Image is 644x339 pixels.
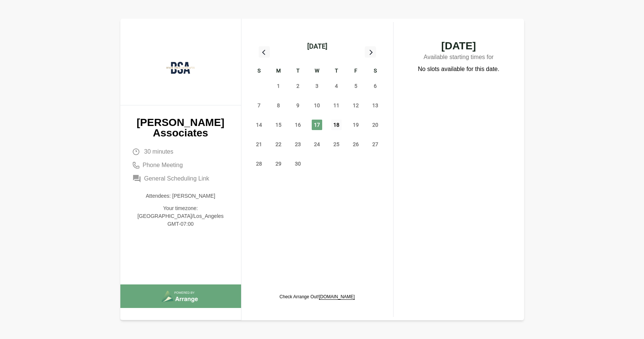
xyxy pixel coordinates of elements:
[273,100,284,111] span: Monday, September 8, 2025
[280,294,355,300] p: Check Arrange Out!
[144,147,173,156] span: 30 minutes
[308,67,327,76] div: W
[273,81,284,91] span: Monday, September 1, 2025
[132,192,229,200] p: Attendees: [PERSON_NAME]
[293,100,303,111] span: Tuesday, September 9, 2025
[331,139,342,150] span: Thursday, September 25, 2025
[312,81,322,91] span: Wednesday, September 3, 2025
[254,120,264,130] span: Sunday, September 14, 2025
[351,139,361,150] span: Friday, September 26, 2025
[351,100,361,111] span: Friday, September 12, 2025
[409,51,509,65] p: Available starting times for
[273,139,284,150] span: Monday, September 22, 2025
[370,120,380,130] span: Saturday, September 20, 2025
[418,65,499,74] p: No slots available for this date.
[346,67,366,76] div: F
[273,158,284,169] span: Monday, September 29, 2025
[132,117,229,138] p: [PERSON_NAME] Associates
[144,174,209,183] span: General Scheduling Link
[370,139,380,150] span: Saturday, September 27, 2025
[132,204,229,228] p: Your timezone: [GEOGRAPHIC_DATA]/Los_Angeles GMT-07:00
[331,100,342,111] span: Thursday, September 11, 2025
[254,139,264,150] span: Sunday, September 21, 2025
[370,81,380,91] span: Saturday, September 6, 2025
[293,158,303,169] span: Tuesday, September 30, 2025
[319,294,355,299] a: [DOMAIN_NAME]
[312,139,322,150] span: Wednesday, September 24, 2025
[331,81,342,91] span: Thursday, September 4, 2025
[351,81,361,91] span: Friday, September 5, 2025
[327,67,346,76] div: T
[293,81,303,91] span: Tuesday, September 2, 2025
[288,67,308,76] div: T
[273,120,284,130] span: Monday, September 15, 2025
[293,120,303,130] span: Tuesday, September 16, 2025
[366,67,385,76] div: S
[307,41,327,52] div: [DATE]
[293,139,303,150] span: Tuesday, September 23, 2025
[370,100,380,111] span: Saturday, September 13, 2025
[250,67,269,76] div: S
[331,120,342,130] span: Thursday, September 18, 2025
[269,67,288,76] div: M
[254,100,264,111] span: Sunday, September 7, 2025
[254,158,264,169] span: Sunday, September 28, 2025
[409,41,509,51] span: [DATE]
[312,100,322,111] span: Wednesday, September 10, 2025
[351,120,361,130] span: Friday, September 19, 2025
[143,161,183,170] span: Phone Meeting
[312,120,322,130] span: Wednesday, September 17, 2025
